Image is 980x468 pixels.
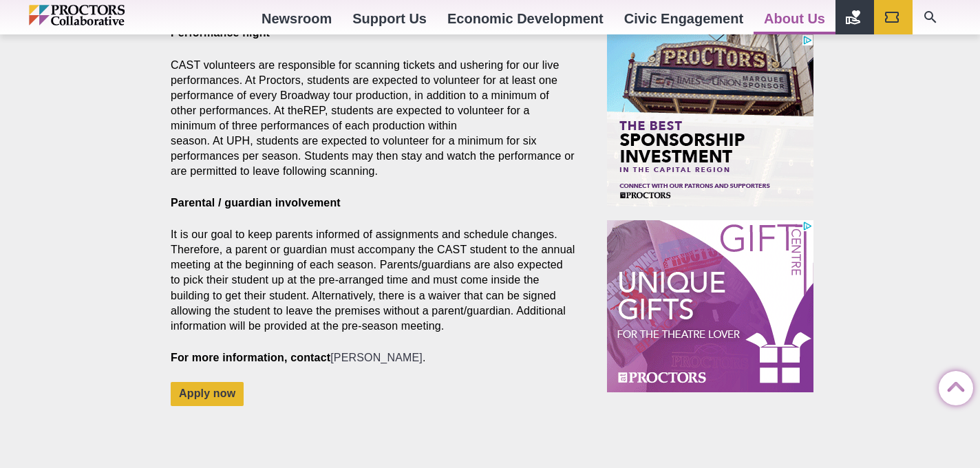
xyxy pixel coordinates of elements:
iframe: Advertisement [607,220,813,392]
strong: Parental / guardian involvement [171,197,341,209]
img: Proctors logo [29,5,184,25]
p: It is our goal to keep parents informed of assignments and schedule changes. Therefore, a parent ... [171,227,575,334]
iframe: Advertisement [607,34,813,206]
a: Back to Top [939,372,966,399]
p: . [171,350,575,365]
a: Apply now [171,382,244,406]
strong: For more information, contact [171,352,330,363]
p: CAST volunteers are responsible for scanning tickets and ushering for our live performances. At P... [171,58,575,180]
a: [PERSON_NAME] [330,352,423,363]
